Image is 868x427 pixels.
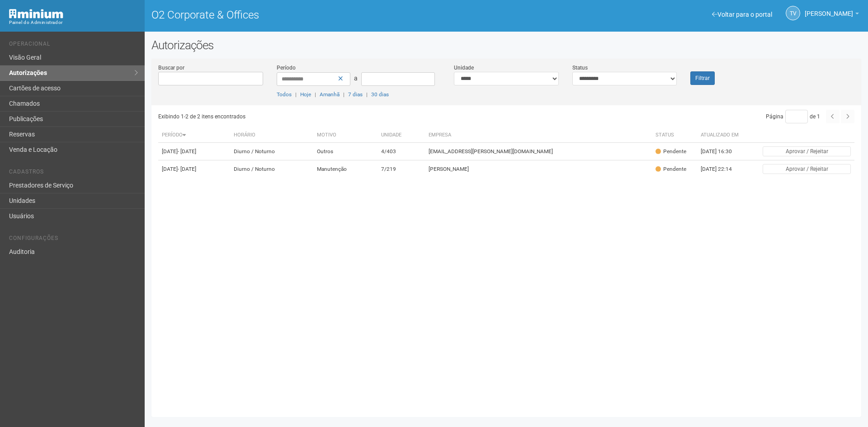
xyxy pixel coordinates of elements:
[230,143,314,160] td: Diurno / Noturno
[158,128,230,143] th: Período
[313,128,377,143] th: Motivo
[9,41,138,50] li: Operacional
[9,169,138,178] li: Cadastros
[343,91,344,98] span: |
[151,9,500,21] h1: O2 Corporate & Offices
[697,128,747,143] th: Atualizado em
[425,160,652,178] td: [PERSON_NAME]
[151,38,861,52] h2: Autorizações
[454,64,474,72] label: Unidade
[377,128,425,143] th: Unidade
[158,143,230,160] td: [DATE]
[354,75,358,82] span: a
[313,143,377,160] td: Outros
[425,128,652,143] th: Empresa
[371,91,389,98] a: 30 dias
[9,19,138,27] div: Painel do Administrador
[763,146,851,156] button: Aprovar / Rejeitar
[158,110,504,123] div: Exibindo 1-2 de 2 itens encontrados
[158,160,230,178] td: [DATE]
[158,64,184,72] label: Buscar por
[315,91,316,98] span: |
[230,160,314,178] td: Diurno / Noturno
[805,11,859,19] a: [PERSON_NAME]
[9,9,63,19] img: Minium
[313,160,377,178] td: Manutenção
[295,91,297,98] span: |
[656,148,686,155] div: Pendente
[277,91,292,98] a: Todos
[652,128,697,143] th: Status
[178,148,196,155] span: - [DATE]
[712,11,772,18] a: Voltar para o portal
[377,160,425,178] td: 7/219
[766,113,820,120] span: Página de 1
[377,143,425,160] td: 4/403
[805,1,853,17] span: Thayane Vasconcelos Torres
[425,143,652,160] td: [EMAIL_ADDRESS][PERSON_NAME][DOMAIN_NAME]
[300,91,311,98] a: Hoje
[656,165,686,173] div: Pendente
[277,64,296,72] label: Período
[690,71,715,85] button: Filtrar
[348,91,363,98] a: 7 dias
[178,166,196,172] span: - [DATE]
[572,64,588,72] label: Status
[366,91,368,98] span: |
[9,235,138,244] li: Configurações
[230,128,314,143] th: Horário
[320,91,340,98] a: Amanhã
[786,6,800,20] a: TV
[763,164,851,174] button: Aprovar / Rejeitar
[697,160,747,178] td: [DATE] 22:14
[697,143,747,160] td: [DATE] 16:30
